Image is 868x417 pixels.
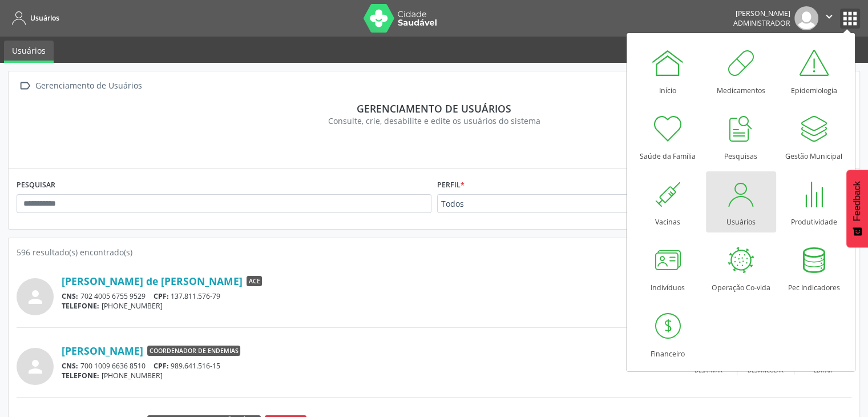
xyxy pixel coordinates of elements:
[154,361,169,371] span: CPF:
[779,237,849,298] a: Pec Indicadores
[62,361,680,371] div: 700 1009 6636 8510 989.641.516-15
[62,361,78,371] span: CNS:
[17,78,144,94] a:  Gerenciamento de Usuários
[62,291,680,301] div: 702 4005 6755 9529 137.811.576-79
[62,371,99,380] span: TELEFONE:
[4,41,54,63] a: Usuários
[779,171,849,232] a: Produtividade
[633,106,703,167] a: Saúde da Família
[818,6,840,30] button: 
[633,237,703,298] a: Indivíduos
[247,276,262,286] span: ACE
[437,177,465,194] label: Perfil
[852,181,862,221] span: Feedback
[25,115,843,127] div: Consulte, crie, desabilite e edite os usuários do sistema
[17,177,55,194] label: PESQUISAR
[706,171,776,232] a: Usuários
[147,346,240,356] span: Coordenador de Endemias
[62,291,78,301] span: CNS:
[706,40,776,101] a: Medicamentos
[33,78,144,94] div: Gerenciamento de Usuários
[779,106,849,167] a: Gestão Municipal
[8,9,59,27] a: Usuários
[25,287,46,307] i: person
[30,13,59,23] span: Usuários
[733,18,790,28] span: Administrador
[633,40,703,101] a: Início
[62,344,143,357] a: [PERSON_NAME]
[794,6,818,30] img: img
[840,9,860,29] button: apps
[633,171,703,232] a: Vacinas
[62,275,243,287] a: [PERSON_NAME] de [PERSON_NAME]
[846,170,868,247] button: Feedback - Mostrar pesquisa
[706,237,776,298] a: Operação Co-vida
[441,198,618,210] span: Todos
[62,301,680,311] div: [PHONE_NUMBER]
[823,10,835,23] i: 
[25,102,843,115] div: Gerenciamento de usuários
[633,303,703,364] a: Financeiro
[25,356,46,377] i: person
[154,291,169,301] span: CPF:
[706,106,776,167] a: Pesquisas
[733,9,790,18] div: [PERSON_NAME]
[779,40,849,101] a: Epidemiologia
[62,371,680,380] div: [PHONE_NUMBER]
[17,78,33,94] i: 
[62,301,99,311] span: TELEFONE:
[17,246,851,258] div: 596 resultado(s) encontrado(s)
